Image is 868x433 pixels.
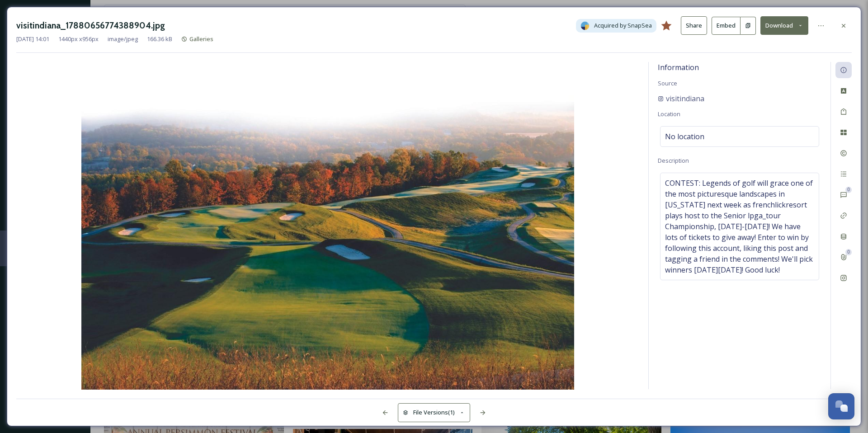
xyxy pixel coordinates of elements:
[658,93,704,104] a: visitindiana
[108,35,138,43] span: image/jpeg
[665,178,814,275] span: CONTEST: Legends of golf will grace one of the most picturesque landscapes in [US_STATE] next wee...
[666,93,704,104] span: visitindiana
[16,62,639,390] img: 81487483-03f2-183a-0cfe-cc401cadb8af.jpg
[580,21,590,30] img: snapsea-logo.png
[845,249,852,255] div: 0
[16,19,165,32] h3: visitindiana_17880656774388904.jpg
[147,35,172,43] span: 166.36 kB
[658,62,699,72] span: Information
[398,403,470,422] button: File Versions(1)
[658,156,689,165] span: Description
[189,35,213,43] span: Galleries
[658,79,677,87] span: Source
[712,17,741,35] button: Embed
[665,131,704,142] span: No location
[681,16,707,35] button: Share
[828,393,854,419] button: Open Chat
[760,16,808,35] button: Download
[845,187,852,193] div: 0
[16,35,49,43] span: [DATE] 14:01
[594,21,652,30] span: Acquired by SnapSea
[58,35,99,43] span: 1440 px x 956 px
[658,110,680,118] span: Location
